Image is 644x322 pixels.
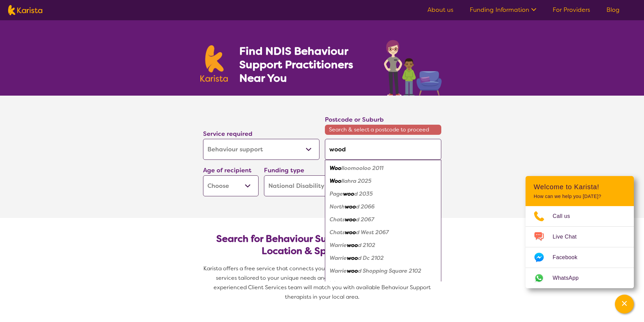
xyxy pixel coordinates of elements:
[203,130,252,138] label: Service required
[341,177,372,184] em: llahra 2025
[526,176,634,288] div: Channel Menu
[328,239,438,252] div: Warriewood 2102
[203,166,251,174] label: Age of recipient
[330,267,347,274] em: Warrie
[382,36,444,96] img: behaviour-support
[208,233,436,257] h2: Search for Behaviour Support Practitioners by Location & Specific Needs
[553,273,587,283] span: WhatsApp
[356,229,389,236] em: d West 2067
[8,5,42,15] img: Karista logo
[356,216,374,223] em: d 2067
[553,6,590,14] a: For Providers
[325,116,384,124] label: Postcode or Suburb
[606,6,620,14] a: Blog
[239,44,370,85] h1: Find NDIS Behaviour Support Practitioners Near You
[347,267,358,274] em: woo
[534,183,626,191] h2: Welcome to Karista!
[615,295,634,314] button: Channel Menu
[526,268,634,288] a: Web link opens in a new tab.
[345,229,356,236] em: woo
[330,254,347,262] em: Warrie
[356,203,375,210] em: d 2066
[328,200,438,213] div: Northwood 2066
[347,254,358,262] em: woo
[330,229,345,236] em: Chats
[200,45,228,82] img: Karista logo
[330,203,345,210] em: North
[553,232,585,242] span: Live Chat
[328,162,438,175] div: Woolloomooloo 2011
[330,177,341,184] em: Woo
[264,166,304,174] label: Funding type
[328,252,438,265] div: Warriewood Dc 2102
[358,242,375,249] em: d 2102
[325,125,441,135] span: Search & select a postcode to proceed
[328,265,438,277] div: Warriewood Shopping Square 2102
[341,280,368,287] em: lwich 2110
[343,190,354,197] em: woo
[534,194,626,199] p: How can we help you [DATE]?
[328,277,438,290] div: Woolwich 2110
[328,213,438,226] div: Chatswood 2067
[427,6,453,14] a: About us
[328,188,438,200] div: Pagewood 2035
[330,280,341,287] em: Woo
[526,206,634,288] ul: Choose channel
[341,165,383,172] em: lloomooloo 2011
[330,165,341,172] em: Woo
[330,216,345,223] em: Chats
[345,203,356,210] em: woo
[553,252,585,263] span: Facebook
[553,211,578,221] span: Call us
[354,190,373,197] em: d 2035
[328,175,438,188] div: Woollahra 2025
[347,242,358,249] em: woo
[330,190,343,197] em: Page
[328,226,438,239] div: Chatswood West 2067
[330,242,347,249] em: Warrie
[358,254,384,262] em: d Dc 2102
[325,139,441,160] input: Type
[200,264,444,302] p: Karista offers a free service that connects you with Behaviour Support and other disability servi...
[345,216,356,223] em: woo
[470,6,536,14] a: Funding Information
[358,267,421,274] em: d Shopping Square 2102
